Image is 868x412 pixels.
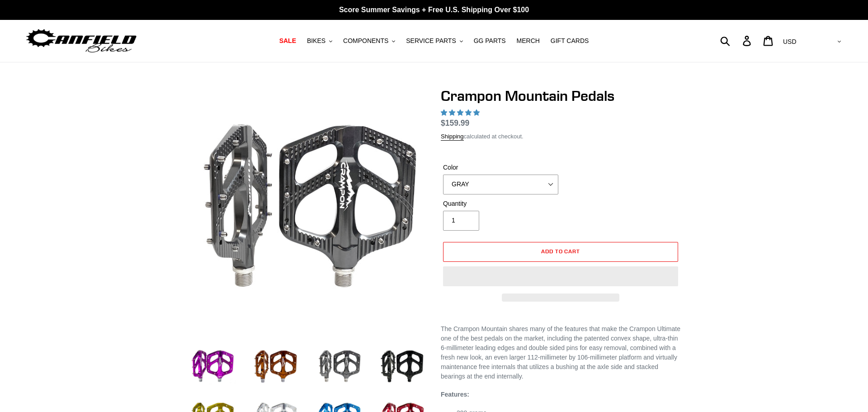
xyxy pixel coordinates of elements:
img: Load image into Gallery viewer, grey [314,341,364,391]
span: 4.97 stars [441,109,481,116]
button: COMPONENTS [339,35,400,47]
span: Add to cart [541,248,580,255]
a: GIFT CARDS [546,35,594,47]
p: The Crampon Mountain shares many of the features that make the Crampon Ultimate one of the best p... [441,324,680,381]
span: MERCH [517,37,540,45]
span: SERVICE PARTS [406,37,456,45]
label: Quantity [443,199,558,208]
img: Load image into Gallery viewer, purple [188,341,237,391]
a: MERCH [512,35,544,47]
div: calculated at checkout. [441,132,680,141]
h1: Crampon Mountain Pedals [441,87,680,104]
img: grey [189,89,425,325]
span: $159.99 [441,118,469,128]
button: Add to cart [443,242,678,262]
img: Canfield Bikes [25,27,138,55]
strong: Features: [441,391,469,398]
button: SERVICE PARTS [401,35,467,47]
a: SALE [275,35,301,47]
span: BIKES [307,37,325,45]
span: GG PARTS [474,37,506,45]
span: COMPONENTS [343,37,388,45]
a: Shipping [441,133,464,141]
label: Color [443,163,558,172]
input: Search [725,31,748,51]
img: Load image into Gallery viewer, bronze [251,341,301,391]
a: GG PARTS [469,35,510,47]
span: GIFT CARDS [551,37,589,45]
img: Load image into Gallery viewer, stealth [377,341,427,391]
button: BIKES [302,35,337,47]
span: SALE [279,37,296,45]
